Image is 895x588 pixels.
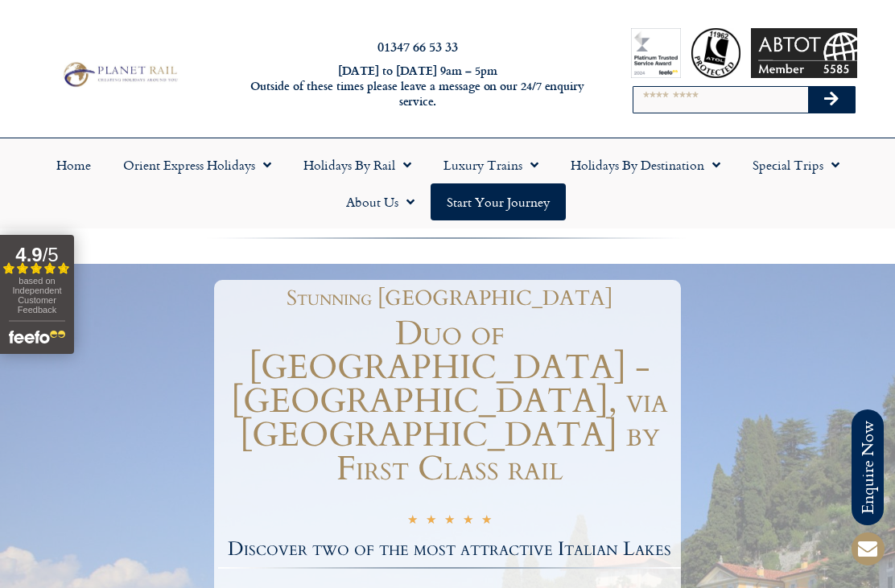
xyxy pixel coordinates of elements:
h2: Discover two of the most attractive Italian Lakes [218,540,681,559]
i: ★ [444,514,455,529]
a: About Us [330,183,431,220]
img: Planet Rail Train Holidays Logo [59,60,180,89]
a: Special Trips [736,146,856,183]
h6: [DATE] to [DATE] 9am – 5pm Outside of these times please leave a message on our 24/7 enquiry serv... [243,64,593,109]
i: ★ [407,514,418,529]
div: 5/5 [407,512,492,529]
a: Luxury Trains [427,146,555,183]
i: ★ [426,514,436,529]
i: ★ [481,514,492,529]
i: ★ [463,514,473,529]
a: Holidays by Rail [287,146,427,183]
a: Orient Express Holidays [107,146,287,183]
a: Holidays by Destination [555,146,736,183]
h1: Stunning [GEOGRAPHIC_DATA] [226,288,673,309]
a: 01347 66 53 33 [377,37,458,56]
a: Home [40,146,107,183]
a: Start your Journey [431,183,566,220]
h1: Duo of [GEOGRAPHIC_DATA] - [GEOGRAPHIC_DATA], via [GEOGRAPHIC_DATA] by First Class rail [218,317,681,486]
nav: Menu [8,146,887,220]
button: Search [808,87,855,113]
